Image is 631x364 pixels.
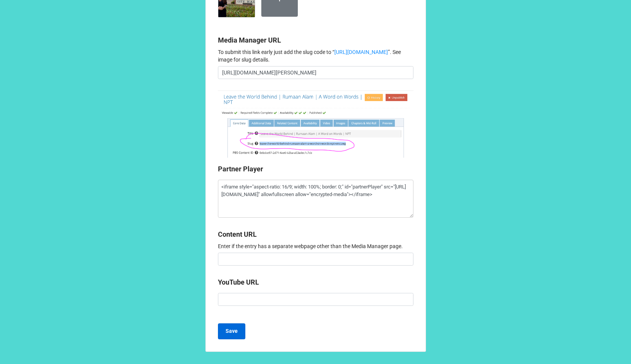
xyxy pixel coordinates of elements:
p: Enter if the entry has a separate webpage other than the Media Manager page. [218,242,413,250]
label: Partner Player [218,164,263,174]
textarea: <iframe style="aspect-ratio: 16/9; width: 100%; border: 0;" id="partnerPlayer" src="[URL][DOMAIN_... [218,180,413,218]
img: Sx6QXmR5P4%2FScreen%20Shot%202021-02-11%20at%206.56.31%20PM.png [218,90,413,158]
a: [URL][DOMAIN_NAME] [334,49,388,55]
label: Content URL [218,229,257,240]
button: Save [218,323,245,339]
b: Save [226,327,238,335]
p: To submit this link early just add the slug code to “ ”. See image for slug details. [218,48,413,63]
label: YouTube URL [218,277,259,288]
label: Media Manager URL [218,35,281,46]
